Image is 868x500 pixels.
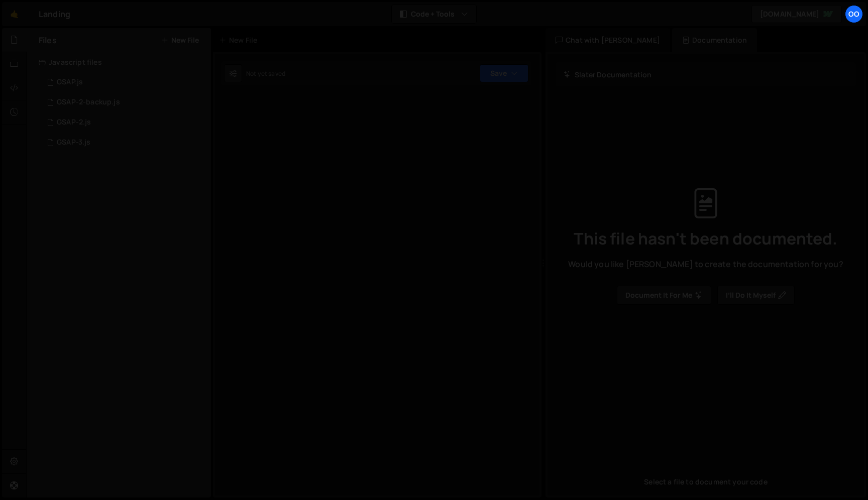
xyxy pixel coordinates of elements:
[39,8,70,20] div: Landing
[57,98,120,107] div: GSAP-2-backup.js
[219,35,261,45] div: New File
[672,28,757,52] div: Documentation
[161,36,199,44] button: New File
[574,230,837,246] span: This file hasn't been documented.
[246,69,285,78] div: Not yet saved
[564,70,652,79] h2: Slater Documentation
[57,78,83,87] div: GSAP.js
[392,5,476,23] button: Code + Tools
[39,133,211,153] div: 15183/41658.js
[480,64,528,82] button: Save
[617,286,711,305] button: Document it for me
[845,5,863,23] a: OO
[546,28,670,52] div: Chat with [PERSON_NAME]
[2,2,27,26] a: 🤙
[39,92,211,112] div: 15183/42435.js
[39,72,211,92] div: 15183/39805.js
[751,5,842,23] a: [DOMAIN_NAME]
[57,118,91,127] div: GSAP-2.js
[39,112,211,133] div: 15183/40971.js
[717,286,795,305] button: I’ll do it myself
[39,35,57,46] h2: Files
[27,52,211,72] div: Javascript files
[57,138,90,147] div: GSAP-3.js
[568,259,843,270] span: Would you like [PERSON_NAME] to create the documentation for you?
